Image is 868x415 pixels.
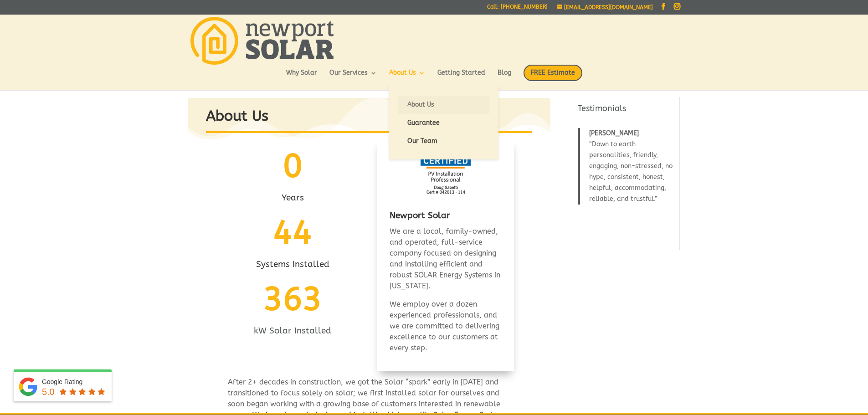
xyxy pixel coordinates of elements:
[283,147,303,185] span: 0
[421,139,471,196] img: Newport Solar PV Certified Installation Professional
[263,280,322,318] span: 363
[390,210,450,220] span: Newport Solar
[42,377,107,386] div: Google Rating
[437,70,485,85] a: Getting Started
[398,114,489,132] a: Guarantee
[224,325,361,342] h3: kW Solar Installed
[589,129,639,137] span: [PERSON_NAME]
[487,4,548,14] a: Call: [PHONE_NUMBER]
[206,108,268,124] strong: About Us
[578,128,674,205] blockquote: Down to earth personalities, friendly, engaging, non-stressed, no hype, consistent, honest, helpf...
[273,213,312,252] span: 44
[329,70,377,85] a: Our Services
[224,192,361,209] h3: Years
[498,70,511,85] a: Blog
[224,258,361,275] h3: Systems Installed
[557,4,653,10] a: [EMAIL_ADDRESS][DOMAIN_NAME]
[398,132,489,150] a: Our Team
[390,300,499,352] span: We employ over a dozen experienced professionals, and we are committed to delivering excellence t...
[578,103,674,119] h4: Testimonials
[398,96,489,114] a: About Us
[390,227,500,290] span: We are a local, family-owned, and operated, full-service company focused on designing and install...
[190,17,334,65] img: Newport Solar | Solar Energy Optimized.
[524,65,582,90] a: FREE Estimate
[286,70,317,85] a: Why Solar
[42,387,55,397] span: 5.0
[524,65,582,81] span: FREE Estimate
[389,70,425,85] a: About Us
